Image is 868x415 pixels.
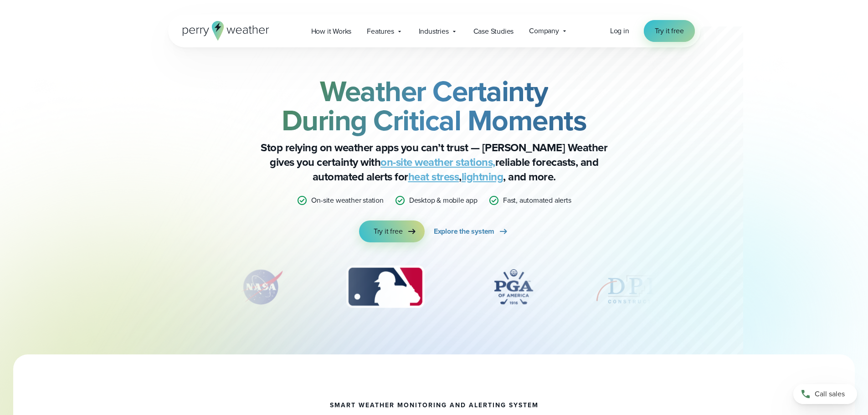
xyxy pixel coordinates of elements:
p: Fast, automated alerts [503,195,571,206]
a: lightning [462,169,503,185]
span: Call sales [815,389,845,400]
a: Explore the system [434,220,509,242]
a: Log in [610,26,629,36]
a: Try it free [359,220,425,242]
a: How it Works [303,22,360,41]
p: On-site weather station [311,195,383,206]
span: Explore the system [434,226,494,237]
img: MLB.svg [337,264,433,310]
strong: Weather Certainty During Critical Moments [282,70,587,142]
a: on-site weather stations, [380,154,495,170]
a: Call sales [793,384,857,404]
h1: smart weather monitoring and alerting system [330,402,539,409]
div: 2 of 12 [230,264,293,310]
span: Try it free [655,26,684,36]
div: slideshow [214,264,655,314]
span: Log in [610,26,629,36]
span: Company [529,26,559,36]
img: DPR-Construction.svg [594,264,667,310]
div: 4 of 12 [477,264,550,310]
div: 5 of 12 [594,264,667,310]
a: Case Studies [466,22,522,41]
div: 3 of 12 [337,264,433,310]
img: PGA.svg [477,264,550,310]
span: Case Studies [473,26,514,37]
span: Features [367,26,394,37]
img: NASA.svg [230,264,293,310]
a: Try it free [644,20,695,42]
span: Try it free [374,226,403,237]
p: Stop relying on weather apps you can’t trust — [PERSON_NAME] Weather gives you certainty with rel... [252,140,616,184]
span: Industries [419,26,449,37]
span: How it Works [311,26,352,37]
a: heat stress [408,169,459,185]
p: Desktop & mobile app [409,195,478,206]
